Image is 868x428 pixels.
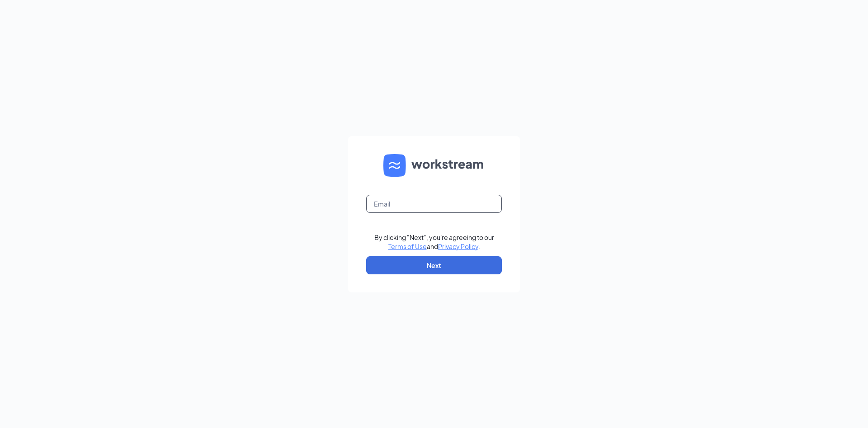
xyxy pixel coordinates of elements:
[383,154,485,177] img: WS logo and Workstream text
[438,242,478,250] a: Privacy Policy
[366,195,502,213] input: Email
[366,256,502,274] button: Next
[374,233,494,251] div: By clicking "Next", you're agreeing to our and .
[388,242,427,250] a: Terms of Use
